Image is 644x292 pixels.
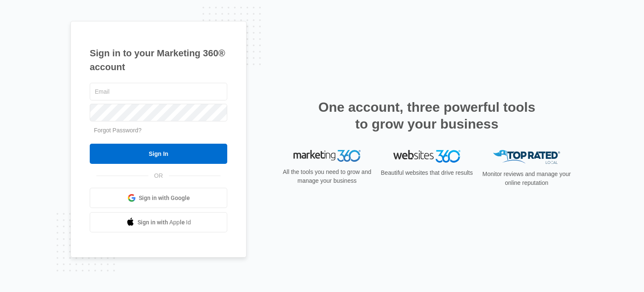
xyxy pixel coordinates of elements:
a: Sign in with Google [90,188,227,208]
span: OR [148,171,169,180]
input: Sign In [90,144,227,164]
h2: One account, three powerful tools to grow your business [316,99,538,132]
img: Websites 360 [393,150,460,162]
img: Marketing 360 [293,150,361,162]
p: Monitor reviews and manage your online reputation [480,170,574,187]
h1: Sign in to your Marketing 360® account [90,46,227,74]
a: Sign in with Apple Id [90,212,227,232]
span: Sign in with Apple Id [138,218,191,227]
p: All the tools you need to grow and manage your business [280,168,374,185]
img: Top Rated Local [493,150,560,164]
a: Forgot Password? [94,127,142,134]
p: Beautiful websites that drive results [380,168,474,177]
input: Email [90,83,227,100]
span: Sign in with Google [139,194,190,203]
